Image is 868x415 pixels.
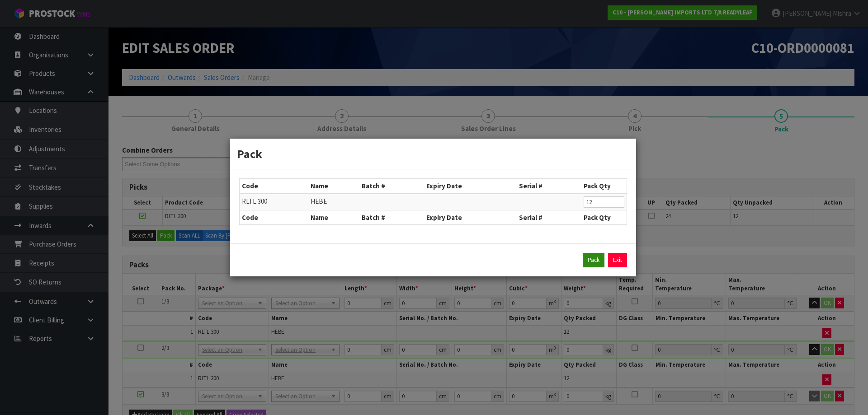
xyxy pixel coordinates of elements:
h3: Pack [237,145,629,162]
span: RLTL 300 [242,197,267,205]
button: Pack [583,253,604,267]
th: Code [240,210,308,224]
th: Code [240,179,308,193]
th: Pack Qty [581,179,627,193]
th: Expiry Date [424,179,517,193]
th: Pack Qty [581,210,627,224]
a: Exit [608,253,627,267]
th: Name [308,179,359,193]
span: HEBE [311,197,327,205]
th: Name [308,210,359,224]
th: Batch # [359,179,424,193]
th: Batch # [359,210,424,224]
th: Serial # [517,179,581,193]
th: Expiry Date [424,210,517,224]
th: Serial # [517,210,581,224]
